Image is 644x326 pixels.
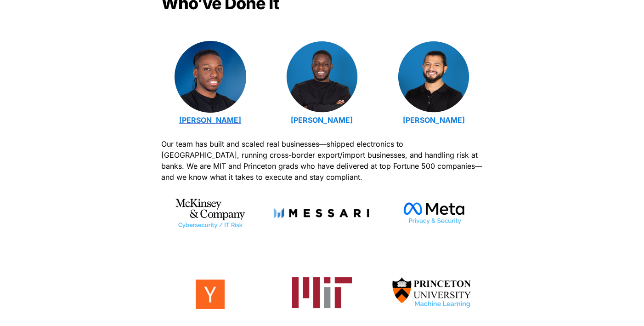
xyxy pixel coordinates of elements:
[403,115,465,125] a: [PERSON_NAME]
[161,139,485,182] span: Our team has built and scaled real businesses—shipped electronics to [GEOGRAPHIC_DATA], running c...
[291,115,353,125] a: [PERSON_NAME]
[179,115,241,125] a: [PERSON_NAME]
